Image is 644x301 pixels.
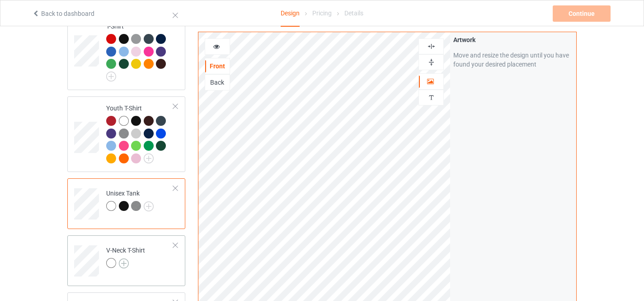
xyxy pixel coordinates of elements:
[453,51,573,69] div: Move and resize the design until you have found your desired placement
[106,104,174,162] div: Youth T-Shirt
[67,5,185,90] div: [DEMOGRAPHIC_DATA] T-Shirt
[106,13,174,78] div: [DEMOGRAPHIC_DATA] T-Shirt
[106,246,145,268] div: V-Neck T-Shirt
[144,153,154,163] img: svg+xml;base64,PD94bWwgdmVyc2lvbj0iMS4wIiBlbmNvZGluZz0iVVRGLTgiPz4KPHN2ZyB3aWR0aD0iMjJweCIgaGVpZ2...
[32,10,94,17] a: Back to dashboard
[67,96,185,172] div: Youth T-Shirt
[144,201,154,211] img: svg+xml;base64,PD94bWwgdmVyc2lvbj0iMS4wIiBlbmNvZGluZz0iVVRGLTgiPz4KPHN2ZyB3aWR0aD0iMjJweCIgaGVpZ2...
[312,0,332,26] div: Pricing
[281,0,300,27] div: Design
[131,201,141,211] img: heather_texture.png
[427,93,436,102] img: svg%3E%0A
[427,58,436,67] img: svg%3E%0A
[67,178,185,229] div: Unisex Tank
[106,72,116,81] img: svg+xml;base64,PD94bWwgdmVyc2lvbj0iMS4wIiBlbmNvZGluZz0iVVRGLTgiPz4KPHN2ZyB3aWR0aD0iMjJweCIgaGVpZ2...
[453,35,573,44] div: Artwork
[344,0,363,26] div: Details
[119,129,129,139] img: heather_texture.png
[106,189,154,210] div: Unisex Tank
[205,62,230,71] div: Front
[119,258,129,268] img: svg+xml;base64,PD94bWwgdmVyc2lvbj0iMS4wIiBlbmNvZGluZz0iVVRGLTgiPz4KPHN2ZyB3aWR0aD0iMjJweCIgaGVpZ2...
[427,42,436,51] img: svg%3E%0A
[205,78,230,87] div: Back
[67,235,185,286] div: V-Neck T-Shirt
